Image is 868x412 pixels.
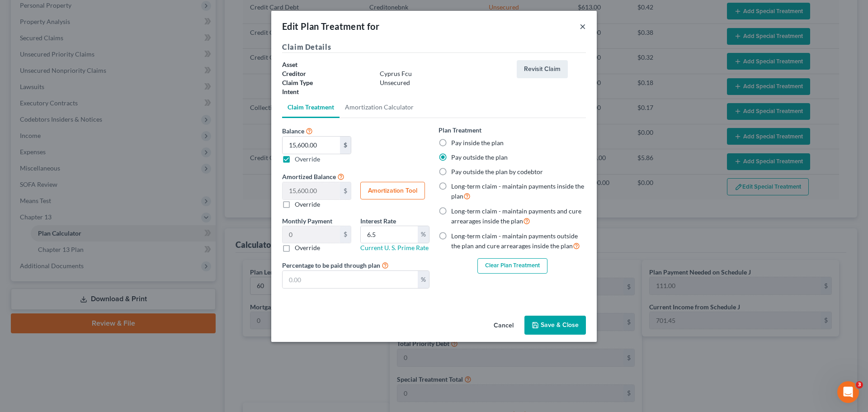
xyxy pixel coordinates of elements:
[278,78,375,87] div: Claim Type
[282,127,304,135] span: Balance
[418,271,429,288] div: %
[283,271,418,288] input: 0.00
[278,87,375,96] div: Intent
[282,42,586,53] h5: Claim Details
[361,226,418,243] input: 0.00
[486,317,521,335] button: Cancel
[340,226,351,243] div: $
[418,226,429,243] div: %
[360,244,429,251] a: Current U. S. Prime Rate
[282,261,380,269] span: Percentage to be paid through plan
[340,182,351,199] div: $
[451,138,504,147] label: Pay inside the plan
[451,207,586,226] label: Long-term claim - maintain payments and cure arrearages inside the plan
[451,167,543,176] label: Pay outside the plan by codebtor
[360,216,396,226] label: Interest Rate
[295,243,320,252] label: Override
[524,316,586,335] button: Save & Close
[451,182,586,201] label: Long-term claim - maintain payments inside the plan
[375,78,512,87] div: Unsecured
[278,60,375,69] div: Asset
[580,21,586,32] button: ×
[283,226,340,243] input: 0.00
[283,137,340,154] input: Balance $ Override
[340,96,419,118] a: Amortization Calculator
[837,381,859,403] iframe: Intercom live chat
[295,154,320,164] label: Override
[360,182,425,200] button: Amortization Tool
[439,125,481,135] label: Plan Treatment
[477,258,547,274] button: Clear Plan Treatment
[282,96,340,118] a: Claim Treatment
[517,60,568,78] button: Revisit Claim
[282,216,332,226] label: Monthly Payment
[283,182,340,199] input: 0.00
[451,232,586,251] label: Long-term claim - maintain payments outside the plan and cure arrearages inside the plan
[375,69,512,78] div: Cyprus Fcu
[856,381,863,388] span: 3
[340,137,351,154] div: $
[278,69,375,78] div: Creditor
[451,153,508,162] label: Pay outside the plan
[295,200,320,209] label: Override
[282,20,379,33] div: Edit Plan Treatment for
[282,173,336,180] span: Amortized Balance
